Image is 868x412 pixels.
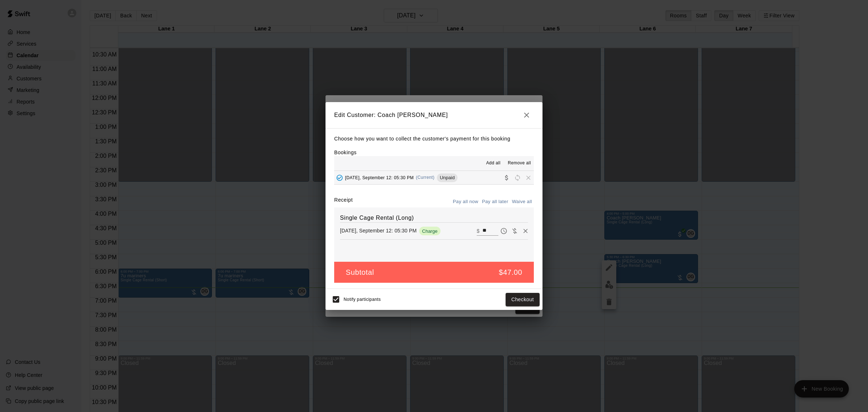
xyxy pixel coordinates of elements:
[344,297,381,302] span: Notify participants
[334,150,357,155] label: Bookings
[523,175,534,180] span: Remove
[512,175,523,180] span: Reschedule
[451,196,480,207] button: Pay all now
[477,227,480,235] p: $
[486,160,501,167] span: Add all
[510,196,534,207] button: Waive all
[340,227,417,234] p: [DATE], September 12: 05:30 PM
[325,102,542,128] h2: Edit Customer: Coach [PERSON_NAME]
[482,157,505,169] button: Add all
[334,172,345,183] button: Added - Collect Payment
[334,171,534,184] button: Added - Collect Payment[DATE], September 12: 05:30 PM(Current)UnpaidCollect paymentRescheduleRemove
[334,196,353,207] label: Receipt
[498,227,509,234] span: Pay later
[499,268,522,277] h5: $47.00
[437,175,458,180] span: Unpaid
[419,228,441,234] span: Charge
[346,268,374,277] h5: Subtotal
[345,175,414,180] span: [DATE], September 12: 05:30 PM
[506,293,540,306] button: Checkout
[509,227,520,234] span: Waive payment
[520,226,531,236] button: Remove
[340,213,528,223] h6: Single Cage Rental (Long)
[508,160,531,167] span: Remove all
[480,196,510,207] button: Pay all later
[501,175,512,180] span: Collect payment
[334,134,534,143] p: Choose how you want to collect the customer's payment for this booking
[505,157,534,169] button: Remove all
[416,175,435,180] span: (Current)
